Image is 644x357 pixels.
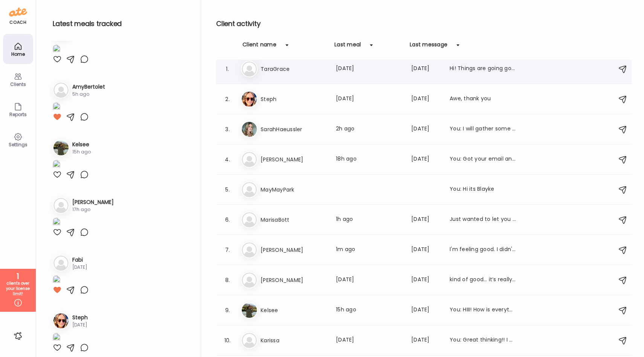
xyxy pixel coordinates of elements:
img: images%2FwFftV3A54uPCICQkRJ4sEQqFNTj1%2F1rimkT62iGLNEDoK2gVE%2FQDSEqAxwv27jG1l9DMNt_1080 [53,333,60,343]
img: images%2F3ARfoDVQhFXwAbVCVnqsEy3yhgy2%2FWZVNdBIHKrTI9sCnwl1s%2FSsOGn96JtF4CVnpjuYe5_1080 [53,275,60,285]
img: images%2FD1KCQUEvUCUCripQeQySqAbcA313%2FiBK37hKlQsObQ8pn1EGn%2F5lq5Gd3UJroFrVkb1U2C_1080 [53,218,60,228]
div: 10. [223,336,232,345]
div: [DATE] [411,245,441,254]
div: kind of good… it’s really hard for me to not eat random things that i’m trying to not or build tr... [450,276,516,285]
div: 2. [223,95,232,104]
img: images%2FHJMNPsPbegYRv4isBQrVMSddokN2%2FceBQxGZdSKO6VfEni8e2%2FcBeS0coIMv3h2MEnzg2f_1080 [53,44,60,55]
img: bg-avatar-default.svg [53,256,69,271]
img: bg-avatar-default.svg [242,242,257,257]
img: avatars%2FeuW4ehXdTjTQwoR7NFNaLRurhjQ2 [242,122,257,137]
h3: Kelsee [261,306,327,315]
div: 17h ago [72,206,114,213]
div: [DATE] [411,95,441,104]
div: Hi! Things are going good! I’ve noticed I’m not really hungry. Like I can go longer without eatin... [450,64,516,74]
img: avatars%2FwFftV3A54uPCICQkRJ4sEQqFNTj1 [242,92,257,107]
img: bg-avatar-default.svg [53,198,69,213]
div: Client name [243,41,276,53]
div: [DATE] [411,276,441,285]
div: [DATE] [72,322,88,328]
div: [DATE] [411,336,441,345]
div: 8. [223,276,232,285]
img: ate [9,6,27,18]
div: You: Got your email and I am happy to hear that it is going so well. Let's keep up the good work ... [450,155,516,164]
div: 6. [223,215,232,224]
h3: Steph [72,314,88,322]
div: 4. [223,155,232,164]
img: images%2Fao27S4JzfGeT91DxyLlQHNwuQjE3%2FYsMFx7kOneSo6atfM5mO%2FIip6UPI18VHymAN1NZxf_1080 [53,160,60,170]
div: 3. [223,125,232,134]
div: I'm feeling good. I didn't log anything [DATE] but I was doing so much that it was just mainly sn... [450,245,516,254]
img: bg-avatar-default.svg [242,182,257,197]
h3: MarisaBott [261,215,327,224]
div: [DATE] [336,276,402,285]
div: coach [9,19,26,26]
h3: [PERSON_NAME] [261,155,327,164]
h3: SarahHaeussler [261,125,327,134]
div: Last message [410,41,447,53]
div: Last meal [334,41,361,53]
div: [DATE] [411,155,441,164]
div: 1. [223,64,232,74]
h2: Client activity [216,18,632,29]
div: Awe, thank you [450,95,516,104]
h3: [PERSON_NAME] [261,245,327,254]
h3: Fabi [72,256,87,264]
div: Settings [5,142,32,147]
img: bg-avatar-default.svg [242,333,257,348]
img: avatars%2FwFftV3A54uPCICQkRJ4sEQqFNTj1 [53,313,69,328]
div: [DATE] [411,64,441,74]
div: 5. [223,185,232,194]
div: [DATE] [411,306,441,315]
img: avatars%2Fao27S4JzfGeT91DxyLlQHNwuQjE3 [53,140,69,155]
div: 2h ago [336,125,402,134]
div: Reports [5,112,32,117]
h3: [PERSON_NAME] [261,276,327,285]
div: 5h ago [72,91,105,98]
img: avatars%2Fao27S4JzfGeT91DxyLlQHNwuQjE3 [242,303,257,318]
div: Clients [5,82,32,87]
div: [DATE] [336,336,402,345]
div: 15h ago [72,149,91,155]
img: bg-avatar-default.svg [242,61,257,77]
div: [DATE] [72,264,87,271]
div: 7. [223,245,232,254]
img: bg-avatar-default.svg [242,152,257,167]
div: [DATE] [336,95,402,104]
h3: Kelsee [72,141,91,149]
div: [DATE] [411,125,441,134]
div: 15h ago [336,306,402,315]
div: Home [5,52,32,57]
div: 1 [3,272,33,281]
h3: Karissa [261,336,327,345]
h3: [PERSON_NAME] [72,198,114,206]
img: bg-avatar-default.svg [53,83,69,98]
div: You: Great thinking!! I have this prepped for our session [DATE]! [450,336,516,345]
h3: Steph [261,95,327,104]
div: 1h ago [336,215,402,224]
img: bg-avatar-default.svg [242,212,257,227]
div: 1m ago [336,245,402,254]
div: clients over your license limit! [3,281,33,297]
h3: TaraGrace [261,64,327,74]
img: bg-avatar-default.svg [242,273,257,288]
h3: MayMayPark [261,185,327,194]
div: 18h ago [336,155,402,164]
div: You: HIII! How is everything this week? [450,306,516,315]
div: You: I will gather some ideas and we can chat about some yummy snacks next session :) [450,125,516,134]
div: 9. [223,306,232,315]
div: Just wanted to let you know the recipes so far for this week have been 10/10! [450,215,516,224]
div: You: Hi its Blayke [450,185,516,194]
div: [DATE] [411,215,441,224]
img: images%2FKCuWq4wOuzL0LtVGeI3JZrgzfIt1%2FJojCMmlzlGxalpjxbWIf%2F5Qqwvo0tBlu9HeSFdYES_1080 [53,102,60,112]
h3: AmyBertolet [72,83,105,91]
h2: Latest meals tracked [53,18,189,29]
div: [DATE] [336,64,402,74]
